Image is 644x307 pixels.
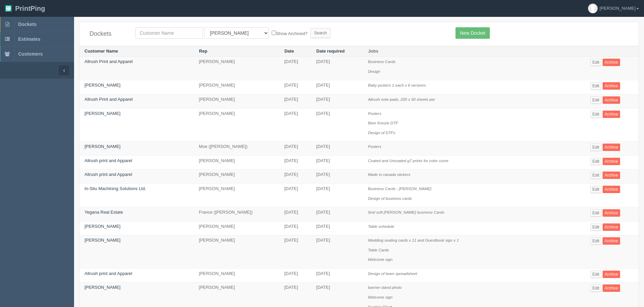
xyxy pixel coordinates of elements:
a: Edit [590,209,602,217]
td: [DATE] [311,155,363,170]
label: Show Archived? [272,29,307,37]
a: Edit [590,271,602,278]
input: Show Archived? [272,31,276,35]
a: Allrush Print and Apparel [84,97,133,102]
td: [DATE] [311,207,363,221]
i: Business Cards - [PERSON_NAME] [368,186,431,191]
a: Archive [603,209,620,217]
td: [DATE] [279,80,311,94]
td: [PERSON_NAME] [194,183,279,207]
td: [DATE] [311,94,363,109]
a: Edit [590,186,602,193]
a: Archive [603,223,620,231]
i: Welcome sign [368,295,393,299]
td: [DATE] [279,94,311,109]
span: Estimates [18,36,40,42]
td: [DATE] [279,170,311,184]
input: Search [310,28,331,38]
td: Moe ([PERSON_NAME]) [194,142,279,156]
a: Archive [603,111,620,118]
td: [PERSON_NAME] [194,235,279,269]
img: logo-3e63b451c926e2ac314895c53de4908e5d424f24456219fb08d385ab2e579770.png [5,5,12,12]
a: Archive [603,96,620,104]
h4: Dockets [90,31,125,37]
a: Archive [603,59,620,66]
td: [DATE] [279,155,311,170]
a: Allrush Print and Apparel [84,59,133,64]
a: Edit [590,223,602,231]
a: Edit [590,59,602,66]
td: [DATE] [311,142,363,156]
i: 5mil soft [PERSON_NAME] business Cards [368,210,444,214]
td: [DATE] [279,221,311,235]
a: Yegana Real Estate [84,210,123,215]
td: France ([PERSON_NAME]) [194,207,279,221]
td: [PERSON_NAME] [194,57,279,80]
a: Edit [590,82,602,90]
td: [DATE] [311,268,363,282]
input: Customer Name [135,27,203,39]
td: [DATE] [311,170,363,184]
a: Date [284,49,294,54]
a: Rep [199,49,207,54]
a: In-Situ Machining Solutions Ltd. [84,186,146,191]
i: Table schedule [368,224,394,228]
td: [PERSON_NAME] [194,170,279,184]
td: [DATE] [311,183,363,207]
i: banner stand photo [368,285,402,289]
a: Allrush print and Apparel [84,172,132,177]
i: Posters [368,144,381,149]
a: [PERSON_NAME] [84,83,121,88]
i: Allrush note pads, 200 x 50 sheets per [368,97,435,101]
a: Edit [590,172,602,179]
td: [DATE] [279,142,311,156]
i: Beer Koozie DTF [368,121,398,125]
span: Dockets [18,22,36,27]
i: Coated and Uncoated g7 prints for color curve [368,158,448,163]
td: [DATE] [311,108,363,142]
td: [DATE] [311,57,363,80]
a: Edit [590,284,602,292]
td: [DATE] [279,235,311,269]
i: Posters [368,111,381,116]
i: Table Cards [368,248,389,252]
a: Edit [590,144,602,151]
a: [PERSON_NAME] [84,224,121,229]
a: Allrush print and Apparel [84,271,132,276]
td: [DATE] [279,108,311,142]
a: Archive [603,144,620,151]
a: Archive [603,186,620,193]
i: Wedding seating cards x 11 and Guestbook sign x 1 [368,238,459,242]
td: [DATE] [279,268,311,282]
i: Baby posters 1 each x 6 versions [368,83,426,87]
a: Archive [603,271,620,278]
a: [PERSON_NAME] [84,238,121,243]
a: Edit [590,237,602,245]
a: Archive [603,172,620,179]
td: [PERSON_NAME] [194,155,279,170]
img: avatar_default-7531ab5dedf162e01f1e0bb0964e6a185e93c5c22dfe317fb01d7f8cd2b1632c.jpg [588,4,598,13]
td: [PERSON_NAME] [194,80,279,94]
i: Business Cards [368,59,396,64]
a: Archive [603,284,620,292]
a: Archive [603,237,620,245]
td: [DATE] [311,221,363,235]
a: Allrush print and Apparel [84,158,132,163]
a: Edit [590,96,602,104]
a: Archive [603,82,620,90]
td: [DATE] [279,207,311,221]
td: [PERSON_NAME] [194,94,279,109]
i: Design [368,69,380,73]
td: [DATE] [279,183,311,207]
a: Edit [590,111,602,118]
a: Customer Name [84,49,118,54]
td: [PERSON_NAME] [194,268,279,282]
a: [PERSON_NAME] [84,144,121,149]
i: Design of team spreadsheet [368,271,417,276]
a: Date required [316,49,345,54]
a: New Docket [455,27,489,39]
td: [PERSON_NAME] [194,221,279,235]
td: [DATE] [311,235,363,269]
td: [PERSON_NAME] [194,108,279,142]
a: Edit [590,158,602,165]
